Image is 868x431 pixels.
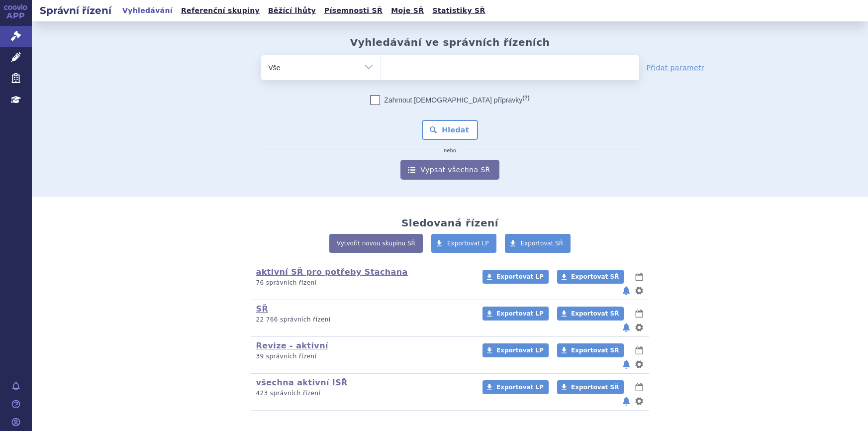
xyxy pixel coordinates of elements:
[256,378,348,387] a: všechna aktivní ISŘ
[439,148,461,154] i: nebo
[522,95,529,101] abbr: (?)
[178,4,263,17] a: Referenční skupiny
[370,95,529,105] label: Zahrnout [DEMOGRAPHIC_DATA] přípravky
[621,358,631,370] button: notifikace
[557,343,624,357] a: Exportovat SŘ
[388,4,427,17] a: Moje SŘ
[256,316,470,324] p: 22 766 správních řízení
[634,271,644,283] button: lhůty
[521,240,564,247] span: Exportovat SŘ
[256,304,269,314] a: SŘ
[400,160,499,180] a: Vypsat všechna SŘ
[647,63,705,73] a: Přidat parametr
[571,273,619,280] span: Exportovat SŘ
[256,279,470,287] p: 76 správních řízení
[265,4,319,17] a: Běžící lhůty
[634,358,644,370] button: nastavení
[119,4,176,17] a: Vyhledávání
[557,270,624,284] a: Exportovat SŘ
[401,217,498,229] h2: Sledovaná řízení
[482,343,549,357] a: Exportovat LP
[621,395,631,407] button: notifikace
[256,389,470,398] p: 423 správních řízení
[429,4,488,17] a: Statistiky SŘ
[634,381,644,393] button: lhůty
[422,120,478,140] button: Hledat
[256,352,470,361] p: 39 správních řízení
[321,4,386,17] a: Písemnosti SŘ
[32,3,119,17] h2: Správní řízení
[621,322,631,333] button: notifikace
[256,267,408,277] a: aktivní SŘ pro potřeby Stachana
[571,384,619,391] span: Exportovat SŘ
[557,380,624,394] a: Exportovat SŘ
[505,234,571,253] a: Exportovat SŘ
[557,307,624,321] a: Exportovat SŘ
[621,285,631,297] button: notifikace
[571,310,619,317] span: Exportovat SŘ
[634,308,644,320] button: lhůty
[350,36,550,48] h2: Vyhledávání ve správních řízeních
[496,273,544,280] span: Exportovat LP
[571,347,619,354] span: Exportovat SŘ
[634,285,644,297] button: nastavení
[482,380,549,394] a: Exportovat LP
[634,344,644,356] button: lhůty
[496,347,544,354] span: Exportovat LP
[496,384,544,391] span: Exportovat LP
[482,270,549,284] a: Exportovat LP
[496,310,544,317] span: Exportovat LP
[482,307,549,321] a: Exportovat LP
[256,341,328,350] a: Revize - aktivní
[431,234,496,253] a: Exportovat LP
[329,234,423,253] a: Vytvořit novou skupinu SŘ
[447,240,489,247] span: Exportovat LP
[634,395,644,407] button: nastavení
[634,322,644,333] button: nastavení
